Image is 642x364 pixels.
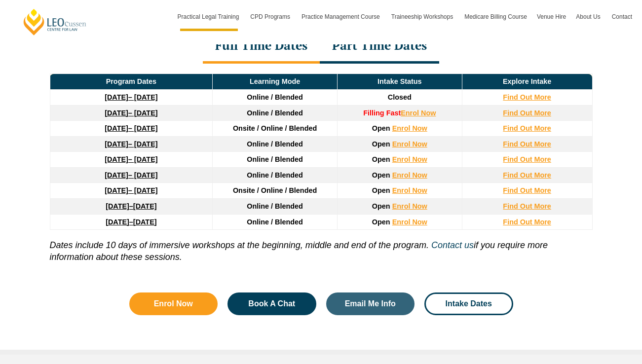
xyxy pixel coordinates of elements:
[233,124,317,132] span: Onsite / Online / Blended
[50,240,429,250] i: Dates include 10 days of immersive workshops at the beginning, middle and end of the program.
[532,2,571,31] a: Venue Hire
[247,202,303,210] span: Online / Blended
[247,218,303,226] span: Online / Blended
[297,2,386,31] a: Practice Management Course
[154,300,193,308] span: Enrol Now
[105,186,128,194] strong: [DATE]
[247,93,303,101] span: Online / Blended
[372,218,390,226] span: Open
[607,2,637,31] a: Contact
[106,202,156,210] a: [DATE]–[DATE]
[247,171,303,179] span: Online / Blended
[386,2,459,31] a: Traineeship Workshops
[392,186,427,194] a: Enrol Now
[105,140,157,148] a: [DATE]– [DATE]
[345,300,396,308] span: Email Me Info
[105,186,157,194] a: [DATE]– [DATE]
[105,171,157,179] a: [DATE]– [DATE]
[372,140,390,148] span: Open
[233,186,317,194] span: Onsite / Online / Blended
[105,109,128,117] strong: [DATE]
[105,155,157,163] a: [DATE]– [DATE]
[105,93,157,101] a: [DATE]– [DATE]
[247,109,303,117] span: Online / Blended
[392,171,427,179] a: Enrol Now
[337,74,462,90] td: Intake Status
[50,74,213,90] td: Program Dates
[105,93,128,101] strong: [DATE]
[213,74,338,90] td: Learning Mode
[392,218,427,226] a: Enrol Now
[326,292,415,315] a: Email Me Info
[105,124,128,132] strong: [DATE]
[571,2,606,31] a: About Us
[388,93,412,101] span: Closed
[372,202,390,210] span: Open
[320,29,439,64] div: Part Time Dates
[133,202,157,210] span: [DATE]
[106,218,156,226] a: [DATE]–[DATE]
[105,109,157,117] a: [DATE]– [DATE]
[105,155,128,163] strong: [DATE]
[372,171,390,179] span: Open
[503,109,551,117] a: Find Out More
[401,109,436,117] a: Enrol Now
[503,93,551,101] a: Find Out More
[133,218,157,226] span: [DATE]
[392,124,427,132] a: Enrol Now
[129,292,218,315] a: Enrol Now
[372,124,390,132] span: Open
[105,124,157,132] a: [DATE]– [DATE]
[227,292,316,315] a: Book A Chat
[392,140,427,148] a: Enrol Now
[392,155,427,163] a: Enrol Now
[106,202,129,210] strong: [DATE]
[372,155,390,163] span: Open
[22,8,88,36] a: [PERSON_NAME] Centre for Law
[420,110,617,339] iframe: To enrich screen reader interactions, please activate Accessibility in Grammarly extension settings
[459,2,532,31] a: Medicare Billing Course
[50,230,593,263] p: if you require more information about these sessions.
[247,140,303,148] span: Online / Blended
[245,2,297,31] a: CPD Programs
[462,74,592,90] td: Explore Intake
[105,171,128,179] strong: [DATE]
[363,109,401,117] strong: Filling Fast
[248,300,295,308] span: Book A Chat
[106,218,129,226] strong: [DATE]
[247,155,303,163] span: Online / Blended
[203,29,320,64] div: Full Time Dates
[105,140,128,148] strong: [DATE]
[392,202,427,210] a: Enrol Now
[173,2,246,31] a: Practical Legal Training
[372,186,390,194] span: Open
